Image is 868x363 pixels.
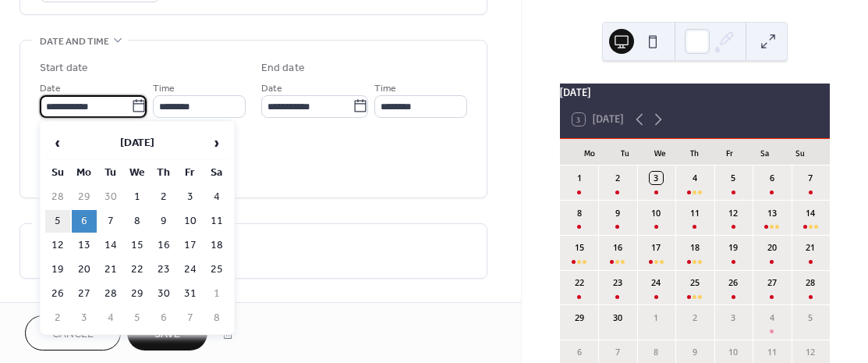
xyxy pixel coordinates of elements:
div: 5 [804,311,817,324]
span: Date and time [40,34,109,50]
span: Save [154,326,180,343]
td: 25 [204,258,229,281]
th: Th [151,162,176,184]
span: Time [153,80,175,96]
td: 14 [98,234,123,257]
td: 1 [204,283,229,305]
td: 5 [45,210,70,233]
div: 12 [727,207,739,219]
span: Date [40,80,61,96]
th: We [125,162,150,184]
div: 22 [572,276,585,289]
td: 1 [125,186,150,208]
td: 9 [151,210,176,233]
button: Cancel [25,315,121,351]
td: 12 [45,234,70,257]
td: 29 [72,186,97,208]
span: › [205,127,229,158]
div: 21 [804,241,817,254]
td: 18 [204,234,229,257]
div: 18 [689,241,701,254]
div: 1 [650,311,662,324]
div: 23 [611,276,624,289]
div: Fr [712,139,747,165]
div: 30 [611,311,624,324]
div: 6 [572,346,585,358]
td: 3 [178,186,203,208]
td: 17 [178,234,203,257]
td: 28 [98,283,123,305]
td: 15 [125,234,150,257]
div: 16 [611,241,624,254]
div: 10 [650,207,662,219]
div: 27 [766,276,778,289]
div: [DATE] [560,84,830,101]
div: 17 [650,241,662,254]
div: 2 [689,311,701,324]
div: 7 [804,172,817,184]
td: 23 [151,258,176,281]
div: 9 [689,346,701,358]
div: 19 [727,241,739,254]
td: 28 [45,186,70,208]
th: [DATE] [72,126,203,160]
td: 7 [178,307,203,329]
th: Mo [72,162,97,184]
td: 16 [151,234,176,257]
th: Tu [98,162,123,184]
th: Su [45,162,70,184]
div: 11 [766,346,778,358]
td: 6 [151,307,176,329]
div: 11 [689,207,701,219]
div: 25 [689,276,701,289]
td: 24 [178,258,203,281]
td: 7 [98,210,123,233]
div: Start date [40,60,88,77]
td: 5 [125,307,150,329]
div: 24 [650,276,662,289]
div: 26 [727,276,739,289]
td: 13 [72,234,97,257]
div: 20 [766,241,778,254]
div: Sa [747,139,782,165]
div: 2 [611,172,624,184]
td: 20 [72,258,97,281]
span: ‹ [46,127,69,158]
div: 14 [804,207,817,219]
td: 22 [125,258,150,281]
div: Mo [572,139,608,165]
td: 30 [151,283,176,305]
td: 6 [72,210,97,233]
td: 11 [204,210,229,233]
td: 8 [125,210,150,233]
div: 13 [766,207,778,219]
td: 19 [45,258,70,281]
div: 6 [766,172,778,184]
div: 8 [650,346,662,358]
div: 5 [727,172,739,184]
div: End date [261,60,305,77]
div: Th [677,139,712,165]
td: 8 [204,307,229,329]
td: 31 [178,283,203,305]
td: 27 [72,283,97,305]
td: 21 [98,258,123,281]
span: Cancel [52,326,94,343]
div: 7 [611,346,624,358]
div: 10 [727,346,739,358]
div: 1 [572,172,585,184]
div: Tu [608,139,643,165]
span: Date [261,80,282,96]
td: 29 [125,283,150,305]
div: Su [782,139,817,165]
div: 8 [572,207,585,219]
td: 4 [204,186,229,208]
div: 4 [766,311,778,324]
div: 28 [804,276,817,289]
div: 15 [572,241,585,254]
div: 12 [804,346,817,358]
div: 9 [611,207,624,219]
div: 3 [727,311,739,324]
th: Fr [178,162,203,184]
